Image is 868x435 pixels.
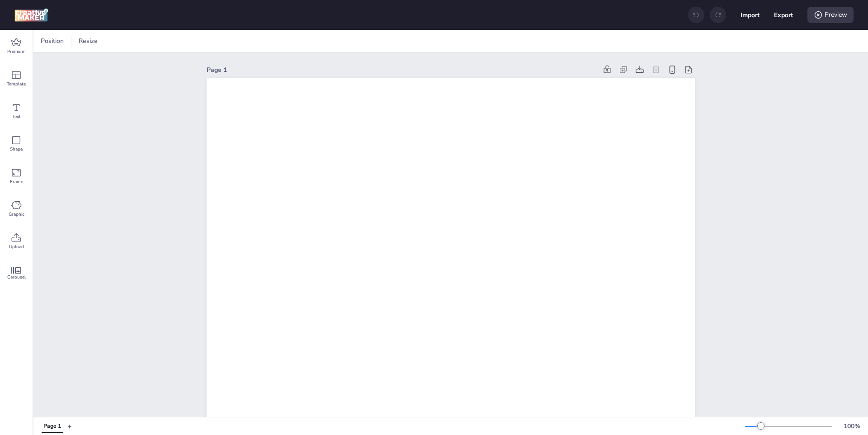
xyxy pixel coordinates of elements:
span: Graphic [9,211,24,218]
button: Export [774,5,793,24]
div: Tabs [37,418,67,434]
div: Page 1 [43,422,61,430]
span: Shape [10,146,23,153]
button: Import [741,5,759,24]
button: + [67,418,72,434]
span: Position [39,36,66,46]
img: logo Creative Maker [14,8,48,22]
span: Template [7,80,26,88]
div: Page 1 [207,65,597,75]
div: 100 % [841,421,863,431]
span: Text [12,113,21,120]
span: Premium [7,48,26,55]
div: Preview [807,7,854,23]
span: Frame [10,178,23,185]
span: Carousel [7,274,26,281]
span: Upload [9,243,24,251]
span: Resize [77,36,99,46]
